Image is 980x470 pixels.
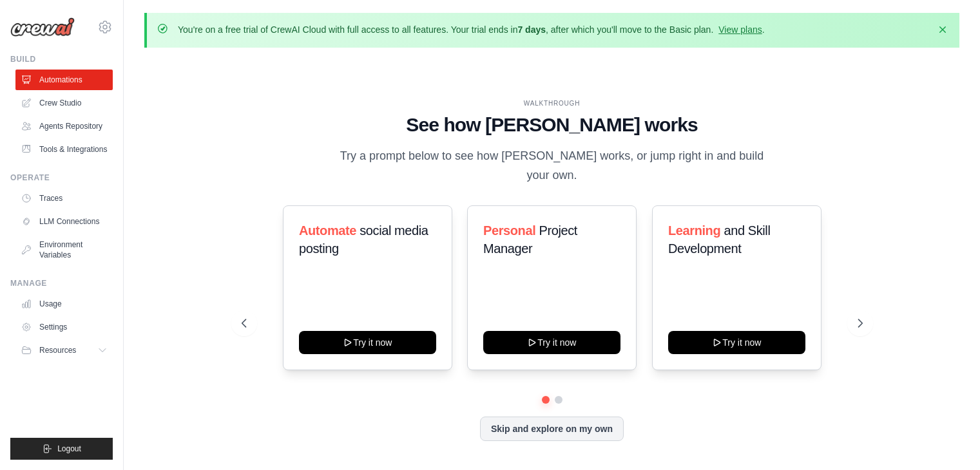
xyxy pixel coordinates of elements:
div: Build [10,54,113,64]
span: Resources [39,345,76,355]
a: Usage [15,294,113,314]
a: Traces [15,188,113,209]
button: Try it now [483,331,620,354]
a: Tools & Integrations [15,139,113,160]
span: Automate [299,223,356,238]
img: Logo [10,17,75,37]
h1: See how [PERSON_NAME] works [242,113,863,136]
button: Logout [10,438,113,460]
span: Learning [668,223,720,238]
strong: 7 days [517,24,546,35]
span: social media posting [299,223,428,256]
a: LLM Connections [15,211,113,232]
button: Try it now [668,331,805,354]
a: View plans [718,24,762,35]
div: WALKTHROUGH [242,99,863,108]
span: and Skill Development [668,223,770,256]
p: Try a prompt below to see how [PERSON_NAME] works, or jump right in and build your own. [336,147,769,185]
div: Operate [10,173,113,183]
button: Try it now [299,331,436,354]
p: You're on a free trial of CrewAI Cloud with full access to all features. Your trial ends in , aft... [178,23,765,36]
span: Logout [57,444,81,454]
span: Personal [483,223,535,238]
button: Resources [15,340,113,361]
span: Project Manager [483,223,577,256]
a: Agents Repository [15,116,113,136]
div: Manage [10,278,113,288]
a: Automations [15,70,113,90]
a: Settings [15,317,113,337]
button: Skip and explore on my own [480,417,624,441]
a: Crew Studio [15,93,113,113]
a: Environment Variables [15,234,113,265]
